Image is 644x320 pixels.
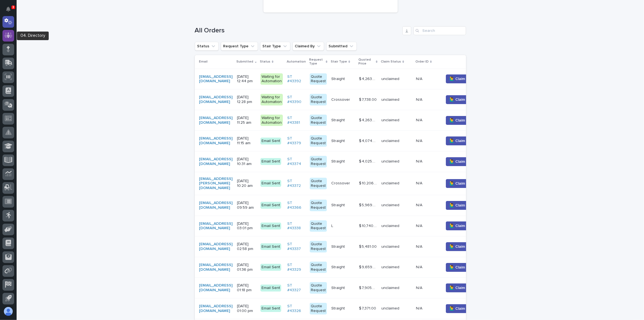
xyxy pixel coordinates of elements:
[446,304,480,313] button: 🙋‍♂️ Claim Order
[199,95,233,104] a: [EMAIL_ADDRESS][DOMAIN_NAME]
[359,76,378,81] p: $ 4,263.00
[381,77,412,81] p: unclaimed
[287,74,305,84] a: ST #43392
[310,282,327,294] div: Quote Request
[310,94,327,105] div: Quote Request
[237,221,256,231] p: [DATE] 03:01 pm
[287,136,305,146] a: ST #43379
[449,159,477,164] span: 🙋‍♂️ Claim Order
[287,116,305,125] a: ST #43381
[195,298,491,319] tr: [EMAIL_ADDRESS][DOMAIN_NAME] [DATE] 01:00 pmEmail SentST #43326 Quote RequestStraightStraight $ 7...
[359,158,378,164] p: $ 4,025.00
[199,263,233,272] a: [EMAIL_ADDRESS][DOMAIN_NAME]
[310,262,327,273] div: Quote Request
[449,181,477,186] span: 🙋‍♂️ Claim Order
[195,69,491,89] tr: [EMAIL_ADDRESS][DOMAIN_NAME] [DATE] 12:44 pmWaiting for AutomationST #43392 Quote RequestStraight...
[359,243,378,249] p: $ 5,481.00
[287,59,306,65] p: Automation
[310,303,327,314] div: Quote Request
[195,257,491,278] tr: [EMAIL_ADDRESS][DOMAIN_NAME] [DATE] 01:36 pmEmail SentST #43329 Quote RequestStraightStraight $ 9...
[310,178,327,189] div: Quote Request
[416,202,423,208] p: N/A
[287,304,305,313] a: ST #43326
[416,76,423,81] p: N/A
[416,180,423,186] p: N/A
[237,304,256,313] p: [DATE] 01:00 pm
[195,278,491,298] tr: [EMAIL_ADDRESS][DOMAIN_NAME] [DATE] 01:18 pmEmail SentST #43327 Quote RequestStraightStraight $ 7...
[237,157,256,166] p: [DATE] 10:31 am
[309,57,324,67] p: Request Type
[2,306,14,317] button: users-avatar
[12,5,14,9] p: 3
[449,76,477,82] span: 🙋‍♂️ Claim Order
[260,243,281,250] div: Email Sent
[449,118,477,123] span: 🙋‍♂️ Claim Order
[287,179,305,188] a: ST #43372
[310,220,327,232] div: Quote Request
[381,265,412,270] p: unclaimed
[446,116,480,125] button: 🙋‍♂️ Claim Order
[449,285,477,291] span: 🙋‍♂️ Claim Order
[237,201,256,210] p: [DATE] 09:59 am
[199,221,233,231] a: [EMAIL_ADDRESS][DOMAIN_NAME]
[416,96,423,102] p: N/A
[260,305,281,312] div: Email Sent
[2,3,14,15] button: Notifications
[260,180,281,187] div: Email Sent
[195,236,491,257] tr: [EMAIL_ADDRESS][DOMAIN_NAME] [DATE] 02:58 pmEmail SentST #43337 Quote RequestStraightStraight $ 5...
[381,203,412,208] p: unclaimed
[413,26,466,35] div: Search
[260,202,281,209] div: Email Sent
[331,223,334,228] p: L
[260,138,281,144] div: Email Sent
[237,116,256,125] p: [DATE] 11:25 am
[359,223,378,228] p: $ 10,740.00
[381,224,412,228] p: unclaimed
[293,42,324,51] button: Claimed By
[260,42,290,51] button: Stair Type
[199,283,233,293] a: [EMAIL_ADDRESS][DOMAIN_NAME]
[199,116,233,125] a: [EMAIL_ADDRESS][DOMAIN_NAME]
[331,305,346,311] p: Straight
[221,42,258,51] button: Request Type
[449,306,477,311] span: 🙋‍♂️ Claim Order
[199,201,233,210] a: [EMAIL_ADDRESS][DOMAIN_NAME]
[446,263,480,272] button: 🙋‍♂️ Claim Order
[199,177,233,190] a: [EMAIL_ADDRESS][PERSON_NAME][DOMAIN_NAME]
[331,76,346,81] p: Straight
[331,243,346,249] p: Straight
[260,264,281,271] div: Email Sent
[260,115,283,126] div: Waiting for Automation
[446,136,480,145] button: 🙋‍♂️ Claim Order
[359,285,378,290] p: $ 7,905.00
[199,136,233,146] a: [EMAIL_ADDRESS][DOMAIN_NAME]
[195,151,491,172] tr: [EMAIL_ADDRESS][DOMAIN_NAME] [DATE] 10:31 amEmail SentST #43374 Quote RequestStraightStraight $ 4...
[381,159,412,164] p: unclaimed
[331,117,346,123] p: Straight
[326,42,357,51] button: Submitted
[381,59,401,65] p: Claim Status
[287,95,305,104] a: ST #43390
[287,283,305,293] a: ST #43327
[260,223,281,229] div: Email Sent
[199,157,233,166] a: [EMAIL_ADDRESS][DOMAIN_NAME]
[7,7,14,16] div: Notifications3
[237,242,256,251] p: [DATE] 02:58 pm
[381,306,412,311] p: unclaimed
[331,202,346,208] p: Straight
[381,181,412,186] p: unclaimed
[237,283,256,293] p: [DATE] 01:18 pm
[260,59,270,65] p: Status
[195,27,400,35] h1: All Orders
[416,117,423,123] p: N/A
[331,59,347,65] p: Stair Type
[446,157,480,166] button: 🙋‍♂️ Claim Order
[446,74,480,83] button: 🙋‍♂️ Claim Order
[416,158,423,164] p: N/A
[287,201,305,210] a: ST #43366
[449,265,477,270] span: 🙋‍♂️ Claim Order
[416,223,423,228] p: N/A
[416,285,423,290] p: N/A
[331,138,346,143] p: Straight
[381,118,412,123] p: unclaimed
